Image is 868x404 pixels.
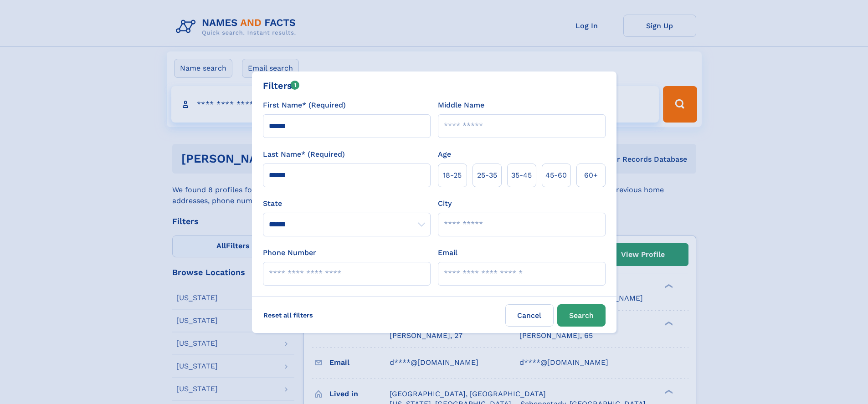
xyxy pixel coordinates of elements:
label: Last Name* (Required) [263,149,345,160]
span: 35‑45 [511,170,532,181]
span: 45‑60 [545,170,567,181]
span: 60+ [584,170,598,181]
label: Middle Name [438,100,484,111]
span: 18‑25 [443,170,462,181]
label: Age [438,149,451,160]
label: Cancel [505,304,554,327]
label: Reset all filters [257,304,319,326]
label: State [263,198,431,209]
div: Filters [263,79,300,92]
button: Search [557,304,606,327]
label: Email [438,247,457,258]
label: First Name* (Required) [263,100,346,111]
span: 25‑35 [477,170,497,181]
label: Phone Number [263,247,316,258]
label: City [438,198,452,209]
